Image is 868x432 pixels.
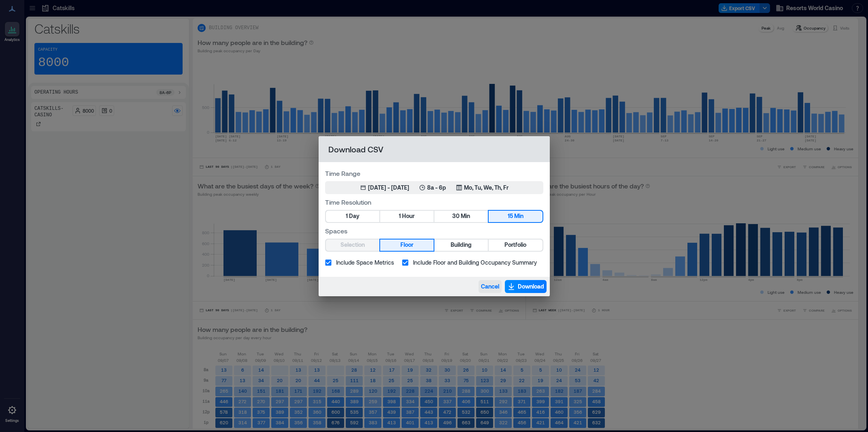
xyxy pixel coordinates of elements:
button: 15 Min [489,211,542,222]
span: Day [349,211,360,221]
span: Building [451,240,472,250]
span: Download [518,282,544,291]
button: Download [505,280,547,293]
span: Include Floor and Building Occupancy Summary [413,258,537,267]
span: 30 [452,211,460,221]
button: Portfolio [489,240,542,251]
p: 8a - 6p [427,184,446,192]
button: 30 Min [434,211,488,222]
span: 15 [508,211,513,221]
span: Hour [402,211,415,221]
button: Floor [380,240,434,251]
span: Floor [400,240,413,250]
button: 1 Day [326,211,379,222]
button: 1 Hour [380,211,434,222]
span: 1 [346,211,348,221]
div: [DATE] - [DATE] [368,184,409,192]
span: Include Space Metrics [336,258,394,267]
p: Mo, Tu, We, Th, Fr [464,184,508,192]
label: Time Range [325,169,543,178]
span: Portfolio [504,240,526,250]
h2: Download CSV [319,136,550,162]
label: Time Resolution [325,197,543,207]
span: 1 [399,211,401,221]
span: Cancel [481,282,499,291]
span: Min [514,211,523,221]
span: Min [461,211,470,221]
label: Spaces [325,226,543,235]
button: Cancel [479,280,502,293]
button: Building [434,240,488,251]
button: [DATE] - [DATE]8a - 6pMo, Tu, We, Th, Fr [325,181,543,194]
